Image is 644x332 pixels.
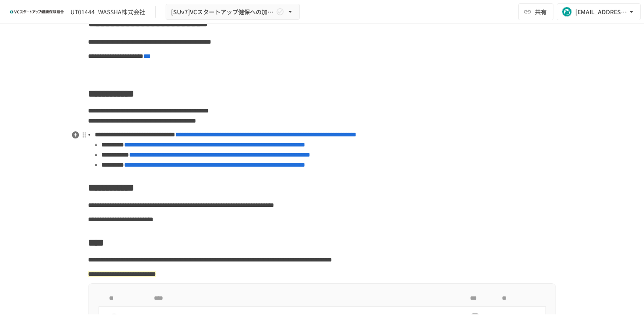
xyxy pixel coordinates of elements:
[535,7,547,16] span: 共有
[106,309,122,326] button: status
[518,3,553,20] button: 共有
[166,4,300,20] button: [SUv7]VCスタートアップ健保への加入申請手続き
[10,5,64,18] img: ZDfHsVrhrXUoWEWGWYf8C4Fv4dEjYTEDCNvmL73B7ox
[557,3,641,20] button: [EMAIL_ADDRESS][DOMAIN_NAME]
[171,7,274,17] span: [SUv7]VCスタートアップ健保への加入申請手続き
[70,8,145,16] div: UT01444_WASSHA株式会社
[575,7,627,17] div: [EMAIL_ADDRESS][DOMAIN_NAME]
